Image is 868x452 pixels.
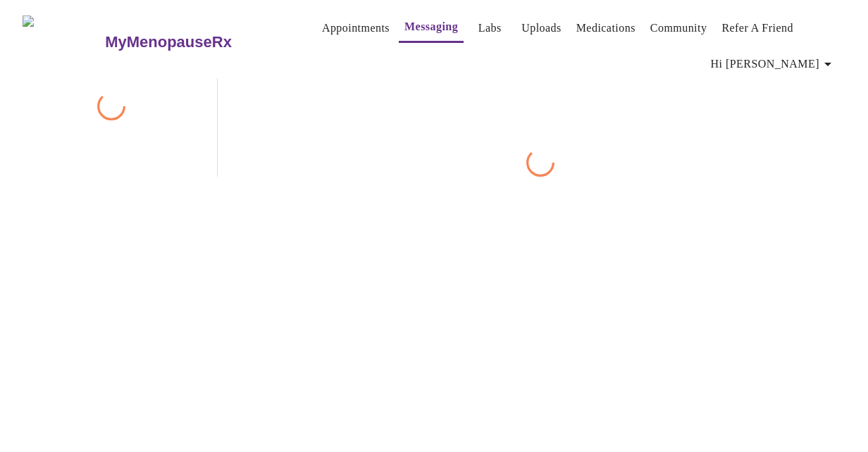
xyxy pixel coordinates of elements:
[467,14,512,42] button: Labs
[645,14,713,42] button: Community
[650,18,707,38] a: Community
[516,14,567,42] button: Uploads
[571,14,641,42] button: Medications
[721,18,793,38] a: Refer a Friend
[105,33,232,51] h3: MyMenopauseRx
[404,17,458,37] a: Messaging
[322,18,390,38] a: Appointments
[399,13,464,43] button: Messaging
[705,50,842,78] button: Hi [PERSON_NAME]
[478,18,502,38] a: Labs
[521,18,562,38] a: Uploads
[716,14,799,42] button: Refer a Friend
[23,15,104,68] img: MyMenopauseRx Logo
[711,54,836,74] span: Hi [PERSON_NAME]
[316,14,395,42] button: Appointments
[576,18,635,38] a: Medications
[104,18,288,67] a: MyMenopauseRx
